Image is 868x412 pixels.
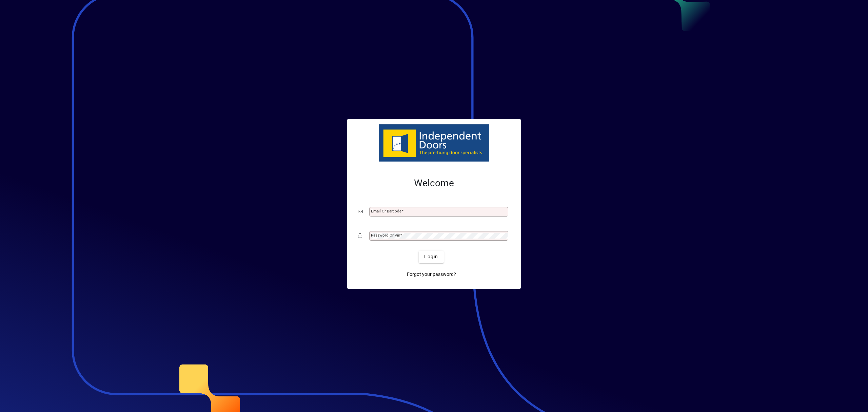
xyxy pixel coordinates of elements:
mat-label: Email or Barcode [371,209,401,213]
span: Forgot your password? [407,271,456,278]
h2: Welcome [358,177,510,189]
button: Login [419,251,443,263]
span: Login [424,253,438,260]
mat-label: Password or Pin [371,233,400,238]
a: Forgot your password? [404,268,459,281]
